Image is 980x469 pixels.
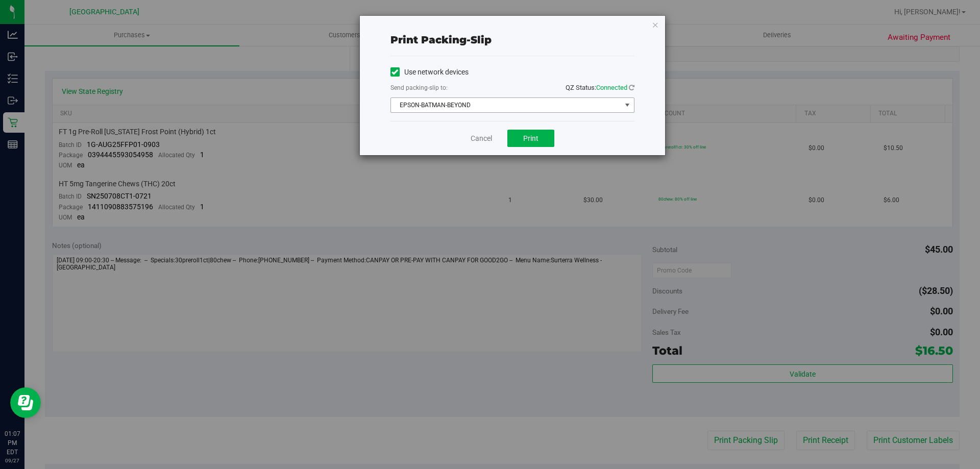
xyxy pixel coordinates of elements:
[507,130,554,147] button: Print
[390,34,492,46] span: Print packing-slip
[390,83,448,92] label: Send packing-slip to:
[523,134,538,142] span: Print
[566,84,634,91] span: QZ Status:
[471,133,492,144] a: Cancel
[621,98,633,112] span: select
[596,84,627,91] span: Connected
[390,67,469,78] label: Use network devices
[10,387,41,418] iframe: Resource center
[391,98,621,112] span: EPSON-BATMAN-BEYOND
